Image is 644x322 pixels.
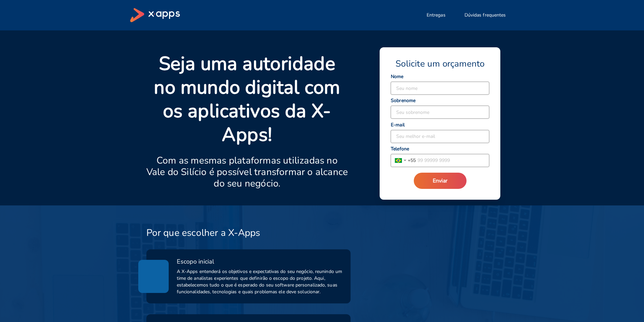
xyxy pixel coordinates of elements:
[391,82,489,95] input: Seu nome
[414,173,467,189] button: Enviar
[396,58,484,70] span: Solicite um orçamento
[416,154,489,167] input: 99 99999 9999
[146,52,348,147] p: Seja uma autoridade no mundo digital com os aplicativos da X-Apps!
[419,8,454,22] button: Entregas
[427,12,446,19] span: Entregas
[146,227,260,239] h3: Por que escolher a X-Apps
[177,257,214,266] span: Escopo inicial
[391,130,489,143] input: Seu melhor e-mail
[433,177,448,184] span: Enviar
[146,155,348,189] p: Com as mesmas plataformas utilizadas no Vale do Silício é possível transformar o alcance do seu n...
[464,12,506,19] span: Dúvidas frequentes
[177,268,343,295] span: A X-Apps entenderá os objetivos e expectativas do seu negócio, reunindo um time de analistas expe...
[408,157,416,164] span: + 55
[456,8,514,22] button: Dúvidas frequentes
[391,106,489,119] input: Seu sobrenome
